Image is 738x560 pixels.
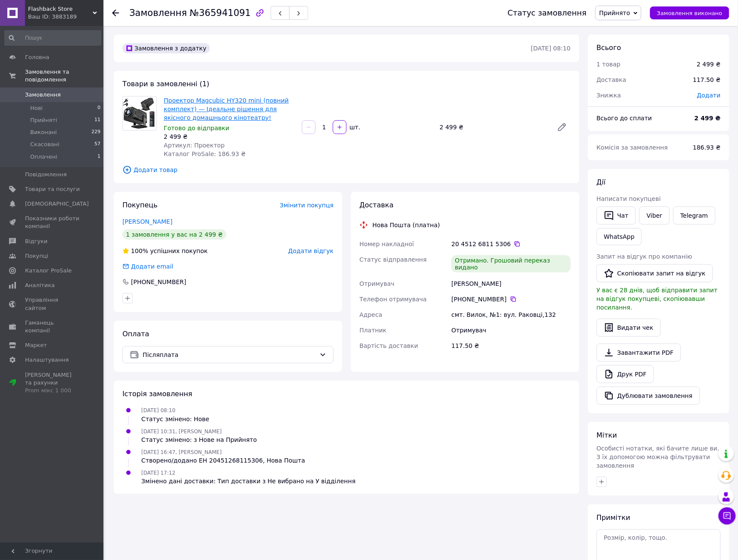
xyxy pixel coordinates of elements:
[597,76,626,83] span: Доставка
[597,319,661,337] button: Видати чек
[30,153,57,161] span: Оплачені
[597,206,636,225] button: Чат
[25,91,61,99] span: Замовлення
[597,513,630,522] span: Примітки
[122,262,174,271] div: Додати email
[25,296,80,312] span: Управління сайтом
[360,327,387,334] span: Платник
[130,278,187,286] div: [PHONE_NUMBER]
[164,97,289,121] a: Проектор Magcubic HY320 mini (повний комплект) — Ідеальне рішення для якісного домашнього кінотеа...
[30,116,57,124] span: Прийняті
[597,387,700,405] button: Дублювати замовлення
[122,43,210,53] div: Замовлення з додатку
[347,123,361,131] div: шт.
[25,68,103,84] span: Замовлення та повідомлення
[25,319,80,335] span: Гаманець компанії
[25,356,69,364] span: Налаштування
[25,387,80,394] div: Prom мікс 1 000
[360,311,382,318] span: Адреса
[370,221,442,229] div: Нова Пошта (платна)
[450,307,572,322] div: смт. Вилок, №1: вул. Раковці,132
[30,104,43,112] span: Нові
[597,178,606,186] span: Дії
[123,97,156,129] img: Проектор Magcubic HY320 mini (повний комплект) — Ідеальне рішення для якісного домашнього кінотеа...
[28,5,93,13] span: Flashback Store
[597,44,621,52] span: Всього
[597,445,719,469] span: Особисті нотатки, які бачите лише ви. З їх допомогою можна фільтрувати замовлення
[30,128,57,136] span: Виконані
[94,141,100,148] span: 57
[141,429,222,435] span: [DATE] 10:31, [PERSON_NAME]
[164,150,246,157] span: Каталог ProSale: 186.93 ₴
[25,238,47,245] span: Відгуки
[164,125,229,131] span: Готово до відправки
[451,240,571,248] div: 20 4512 6811 5306
[25,341,47,349] span: Маркет
[657,10,722,16] span: Замовлення виконано
[28,13,103,21] div: Ваш ID: 3883189
[597,61,621,68] span: 1 товар
[143,350,316,360] span: Післяплата
[597,195,661,202] span: Написати покупцеві
[451,255,571,272] div: Отримано. Грошовий переказ видано
[553,119,571,136] a: Редагувати
[122,247,208,255] div: успішних покупок
[94,116,100,124] span: 11
[597,365,654,383] a: Друк PDF
[91,128,100,136] span: 229
[141,407,175,413] span: [DATE] 08:10
[436,121,550,133] div: 2 499 ₴
[597,431,617,439] span: Мітки
[25,215,80,230] span: Показники роботи компанії
[122,201,158,209] span: Покупець
[451,295,571,303] div: [PHONE_NUMBER]
[697,60,721,69] div: 2 499 ₴
[650,6,729,19] button: Замовлення виконано
[122,229,226,240] div: 1 замовлення у вас на 2 499 ₴
[508,9,587,17] div: Статус замовлення
[25,53,49,61] span: Головна
[360,241,414,247] span: Номер накладної
[97,104,100,112] span: 0
[450,338,572,354] div: 117.50 ₴
[25,252,48,260] span: Покупці
[122,165,571,175] span: Додати товар
[360,296,427,303] span: Телефон отримувача
[360,256,427,263] span: Статус відправлення
[597,287,718,311] span: У вас є 28 днів, щоб відправити запит на відгук покупцеві, скопіювавши посилання.
[141,449,222,455] span: [DATE] 16:47, [PERSON_NAME]
[719,507,736,525] button: Чат з покупцем
[25,185,80,193] span: Товари та послуги
[597,344,681,362] a: Завантажити PDF
[97,153,100,161] span: 1
[122,80,210,88] span: Товари в замовленні (1)
[688,70,726,89] div: 117.50 ₴
[450,276,572,291] div: [PERSON_NAME]
[25,200,89,208] span: [DEMOGRAPHIC_DATA]
[599,9,630,16] span: Прийнято
[4,30,101,46] input: Пошук
[673,206,716,225] a: Telegram
[25,171,67,178] span: Повідомлення
[639,206,669,225] a: Viber
[190,8,251,18] span: №365941091
[360,342,418,349] span: Вартість доставки
[531,45,571,52] time: [DATE] 08:10
[141,415,210,423] div: Статус змінено: Нове
[112,9,119,17] div: Повернутися назад
[693,144,721,151] span: 186.93 ₴
[697,92,721,99] span: Додати
[597,264,713,282] button: Скопіювати запит на відгук
[360,280,394,287] span: Отримувач
[122,218,172,225] a: [PERSON_NAME]
[122,390,192,398] span: Історія замовлення
[288,247,334,254] span: Додати відгук
[280,202,334,209] span: Змінити покупця
[164,132,295,141] div: 2 499 ₴
[164,142,225,149] span: Артикул: Проектор
[597,115,652,122] span: Всього до сплати
[129,8,187,18] span: Замовлення
[597,144,668,151] span: Комісія за замовлення
[122,330,149,338] span: Оплата
[25,371,80,395] span: [PERSON_NAME] та рахунки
